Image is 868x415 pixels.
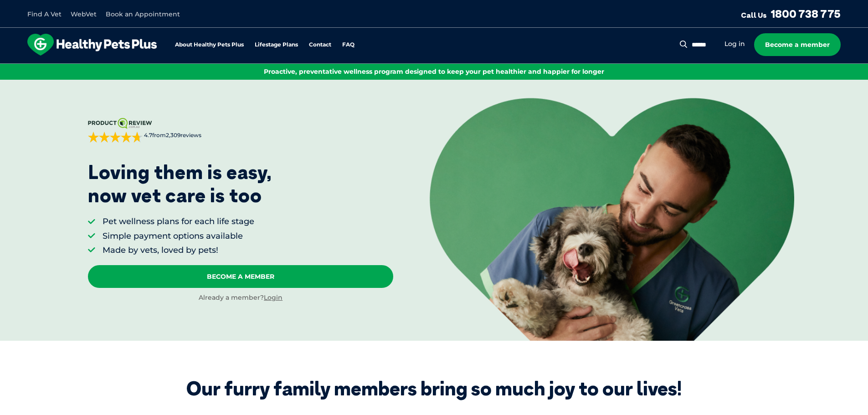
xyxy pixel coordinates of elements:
a: 4.7from2,309reviews [88,118,393,143]
span: 2,309 reviews [166,132,201,138]
a: Call Us1800 738 775 [741,7,841,20]
a: Lifestage Plans [255,42,298,48]
a: About Healthy Pets Plus [175,42,244,48]
span: Call Us [741,10,767,20]
span: from [143,132,201,139]
div: Our furry family members bring so much joy to our lives! [186,377,682,400]
div: 4.7 out of 5 stars [88,132,143,143]
li: Made by vets, loved by pets! [103,245,254,256]
li: Pet wellness plans for each life stage [103,216,254,227]
a: WebVet [71,10,97,18]
a: Become A Member [88,265,393,288]
div: Already a member? [88,293,393,302]
p: Loving them is easy, now vet care is too [88,161,272,207]
a: FAQ [342,42,354,48]
a: Find A Vet [27,10,62,18]
li: Simple payment options available [103,231,254,242]
a: Log in [724,40,745,48]
a: Book an Appointment [106,10,180,18]
img: hpp-logo [27,34,157,56]
img: <p>Loving them is easy, <br /> now vet care is too</p> [430,98,794,340]
a: Contact [309,42,331,48]
strong: 4.7 [144,132,152,138]
a: Login [264,293,282,302]
a: Become a member [754,33,841,56]
button: Search [678,40,689,49]
span: Proactive, preventative wellness program designed to keep your pet healthier and happier for longer [264,67,604,76]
